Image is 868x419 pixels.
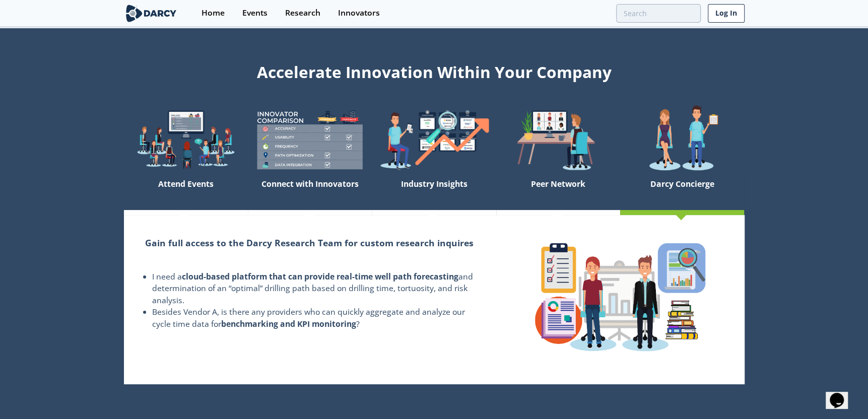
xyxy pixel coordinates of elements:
div: Home [202,9,225,17]
h2: Gain full access to the Darcy Research Team for custom research inquires [145,236,475,249]
div: Innovators [338,9,380,17]
img: welcome-explore-560578ff38cea7c86bcfe544b5e45342.png [124,105,248,175]
div: Research [285,9,320,17]
li: Besides Vendor A, is there any providers who can quickly aggregate and analyze our cycle time dat... [152,306,475,330]
div: Accelerate Innovation Within Your Company [124,56,745,84]
strong: cloud-based platform that can provide real-time well path forecasting [182,271,458,282]
img: welcome-find-a12191a34a96034fcac36f4ff4d37733.png [372,105,496,175]
li: I need a and determination of an “optimal” drilling path based on drilling time, tortuosity, and ... [152,271,475,307]
img: logo-wide.svg [124,5,179,22]
a: Log In [708,4,745,23]
div: Attend Events [124,175,248,210]
img: concierge-details-e70ed233a7353f2f363bd34cf2359179.png [527,235,713,359]
img: welcome-concierge-wide-20dccca83e9cbdbb601deee24fb8df72.png [620,105,744,175]
img: welcome-compare-1b687586299da8f117b7ac84fd957760.png [248,105,372,175]
input: Advanced Search [616,4,701,23]
div: Darcy Concierge [620,175,744,210]
div: Connect with Innovators [248,175,372,210]
iframe: chat widget [826,379,858,409]
div: Events [242,9,268,17]
div: Peer Network [496,175,620,210]
div: Industry Insights [372,175,496,210]
strong: benchmarking and KPI monitoring [221,318,356,329]
img: welcome-attend-b816887fc24c32c29d1763c6e0ddb6e6.png [496,105,620,175]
